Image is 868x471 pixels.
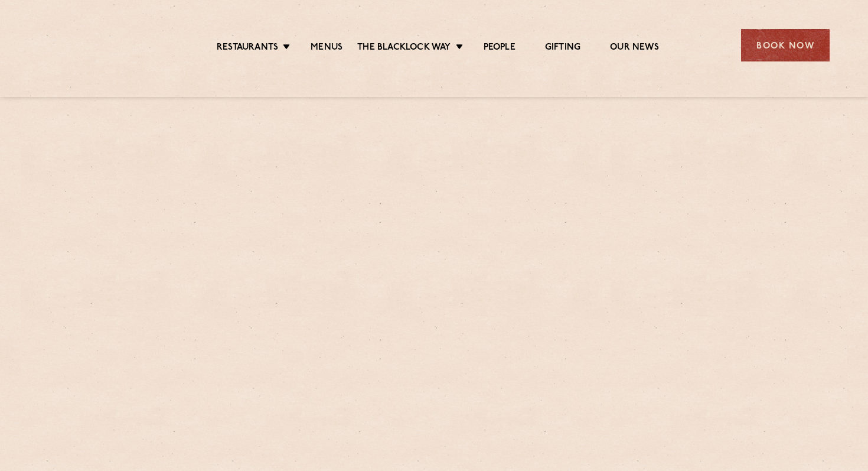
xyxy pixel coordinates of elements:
a: Restaurants [217,42,278,55]
a: The Blacklock Way [357,42,451,55]
div: Book Now [741,29,830,61]
a: Menus [311,42,342,55]
a: Gifting [545,42,580,55]
img: svg%3E [38,11,141,79]
a: People [484,42,515,55]
a: Our News [610,42,659,55]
